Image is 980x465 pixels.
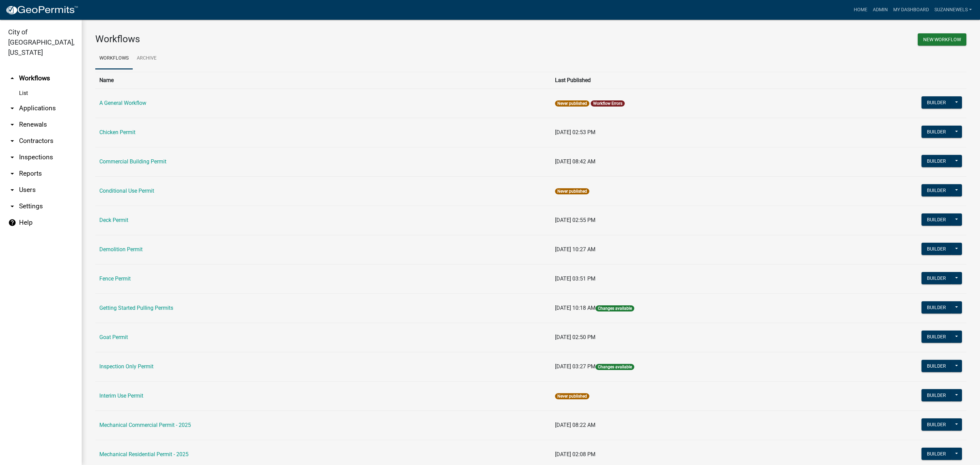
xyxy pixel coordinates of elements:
a: Deck Permit [99,217,128,223]
a: Mechanical Commercial Permit - 2025 [99,422,191,428]
a: Chicken Permit [99,129,135,135]
button: Builder [921,184,951,196]
button: Builder [921,243,951,255]
th: Last Published [551,72,817,89]
i: arrow_drop_up [8,74,16,82]
button: Builder [921,126,951,138]
a: Conditional Use Permit [99,188,154,194]
a: Getting Started Pulling Permits [99,305,173,311]
span: Changes available [595,364,634,370]
span: Never published [555,100,589,107]
span: [DATE] 08:22 AM [555,422,595,428]
span: [DATE] 10:18 AM [555,305,595,311]
span: [DATE] 02:55 PM [555,217,595,223]
i: arrow_drop_down [8,104,16,112]
button: Builder [921,331,951,343]
i: arrow_drop_down [8,186,16,194]
a: Interim Use Permit [99,392,143,399]
a: A General Workflow [99,100,146,106]
i: arrow_drop_down [8,153,16,161]
button: Builder [921,389,951,401]
i: arrow_drop_down [8,137,16,145]
h3: Workflows [95,33,526,45]
span: [DATE] 08:42 AM [555,158,595,165]
span: Never published [555,393,589,399]
a: Home [851,3,870,16]
span: [DATE] 02:53 PM [555,129,595,135]
a: Mechanical Residential Permit - 2025 [99,451,189,458]
th: Name [95,72,551,89]
a: Fence Permit [99,275,131,282]
a: Inspection Only Permit [99,363,153,370]
button: Builder [921,96,951,109]
a: Archive [133,48,161,69]
button: Builder [921,418,951,431]
span: [DATE] 03:51 PM [555,275,595,282]
button: New Workflow [918,33,966,46]
i: arrow_drop_down [8,202,16,210]
span: Never published [555,188,589,194]
i: arrow_drop_down [8,121,16,129]
a: Commercial Building Permit [99,158,166,165]
button: Builder [921,301,951,314]
span: [DATE] 02:08 PM [555,451,595,458]
i: arrow_drop_down [8,170,16,178]
button: Builder [921,360,951,372]
a: Workflow Errors [593,101,622,106]
a: Workflows [95,48,133,69]
button: Builder [921,448,951,460]
a: SuzanneWels [932,3,975,16]
a: Goat Permit [99,334,128,340]
i: help [8,219,16,227]
a: My Dashboard [891,3,932,16]
span: [DATE] 10:27 AM [555,246,595,253]
button: Builder [921,272,951,284]
span: [DATE] 02:50 PM [555,334,595,340]
button: Builder [921,213,951,226]
span: [DATE] 03:27 PM [555,363,595,370]
button: Builder [921,155,951,167]
a: Admin [870,3,891,16]
span: Changes available [595,305,634,311]
a: Demolition Permit [99,246,143,253]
